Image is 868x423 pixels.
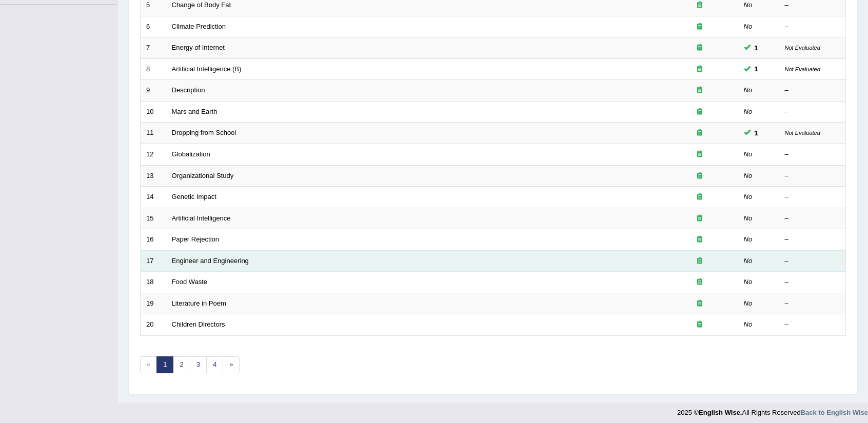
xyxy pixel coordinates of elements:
div: Exam occurring question [667,256,733,266]
div: Exam occurring question [667,277,733,287]
span: « [140,356,157,373]
div: – [785,277,840,287]
td: 9 [141,80,166,102]
span: You cannot take this question anymore [751,64,762,74]
a: Children Directors [172,320,225,328]
div: Exam occurring question [667,214,733,224]
em: No [744,193,753,200]
em: No [744,1,753,9]
span: You cannot take this question anymore [751,128,762,138]
td: 6 [141,16,166,37]
a: » [223,356,240,373]
div: – [785,299,840,309]
a: Back to English Wise [801,409,868,416]
em: No [744,299,753,307]
strong: English Wise. [699,409,742,416]
td: 11 [141,123,166,144]
em: No [744,150,753,158]
span: You cannot take this question anymore [751,43,762,53]
td: 14 [141,187,166,208]
a: Description [172,86,205,94]
div: – [785,171,840,181]
div: 2025 © All Rights Reserved [677,402,868,417]
em: No [744,320,753,328]
a: Organizational Study [172,172,234,179]
td: 8 [141,58,166,80]
em: No [744,108,753,115]
a: Genetic Impact [172,193,216,200]
td: 7 [141,37,166,59]
em: No [744,278,753,286]
div: Exam occurring question [667,150,733,159]
div: Exam occurring question [667,299,733,309]
em: No [744,23,753,30]
a: Dropping from School [172,129,236,136]
div: – [785,256,840,266]
a: Literature in Poem [172,299,226,307]
small: Not Evaluated [785,130,820,136]
div: Exam occurring question [667,171,733,181]
td: 10 [141,101,166,123]
small: Not Evaluated [785,66,820,72]
small: Not Evaluated [785,45,820,51]
div: – [785,1,840,10]
em: No [744,172,753,179]
a: 3 [190,356,207,373]
div: Exam occurring question [667,22,733,32]
td: 12 [141,144,166,165]
div: Exam occurring question [667,128,733,138]
div: – [785,320,840,330]
a: Artificial Intelligence (B) [172,65,242,73]
a: Climate Prediction [172,23,226,30]
a: Mars and Earth [172,108,218,115]
a: 1 [156,356,173,373]
a: Energy of Internet [172,44,225,51]
div: – [785,86,840,95]
td: 16 [141,229,166,251]
em: No [744,214,753,222]
a: 4 [206,356,223,373]
div: Exam occurring question [667,107,733,117]
div: – [785,192,840,202]
em: No [744,86,753,94]
td: 20 [141,314,166,336]
a: 2 [173,356,190,373]
a: Globalization [172,150,210,158]
a: Paper Rejection [172,235,220,243]
a: Change of Body Fat [172,1,231,9]
div: Exam occurring question [667,43,733,53]
div: Exam occurring question [667,320,733,330]
div: Exam occurring question [667,65,733,74]
div: – [785,214,840,224]
a: Engineer and Engineering [172,257,249,265]
div: – [785,235,840,245]
div: Exam occurring question [667,86,733,95]
em: No [744,235,753,243]
div: – [785,150,840,159]
div: Exam occurring question [667,235,733,245]
td: 17 [141,250,166,272]
a: Food Waste [172,278,208,286]
div: – [785,107,840,117]
em: No [744,257,753,265]
td: 13 [141,165,166,187]
div: Exam occurring question [667,1,733,10]
div: Exam occurring question [667,192,733,202]
a: Artificial Intelligence [172,214,231,222]
td: 15 [141,208,166,229]
div: – [785,22,840,32]
td: 19 [141,293,166,314]
td: 18 [141,272,166,293]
